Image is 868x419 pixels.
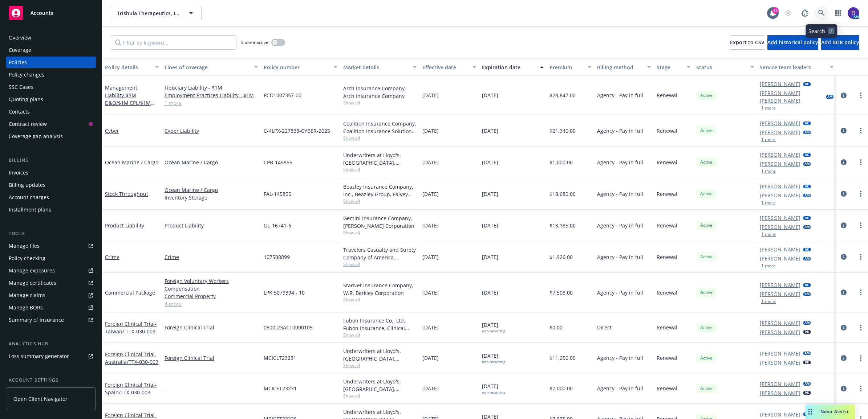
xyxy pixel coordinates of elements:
[760,223,800,231] a: [PERSON_NAME]
[482,289,498,296] span: [DATE]
[831,6,845,20] a: Switch app
[9,118,47,130] div: Contract review
[761,169,776,173] button: 1 more
[6,157,96,164] div: Billing
[165,159,258,166] a: Ocean Marine / Cargo
[482,159,498,166] span: [DATE]
[839,323,848,332] a: circleInformation
[760,411,800,418] a: [PERSON_NAME]
[165,385,166,392] span: -
[264,253,290,261] span: 107508899
[699,385,714,392] span: Active
[343,63,409,71] div: Market details
[6,340,96,348] div: Analytics hub
[6,81,96,93] a: SSC Cases
[9,131,63,142] div: Coverage gap analysis
[9,240,40,252] div: Manage files
[9,302,43,313] div: Manage BORs
[597,253,643,261] span: Agency - Pay in full
[761,299,776,304] button: 1 more
[9,289,45,301] div: Manage claims
[760,359,800,366] a: [PERSON_NAME]
[343,378,417,393] div: Underwriters at Lloyd's, [GEOGRAPHIC_DATA], [PERSON_NAME] of [GEOGRAPHIC_DATA], Clinical Trials I...
[549,63,583,71] div: Premium
[343,198,417,204] span: Show all
[165,186,258,194] a: Ocean Marine / Cargo
[839,221,848,230] a: circleInformation
[165,194,258,201] a: Inventory Storage
[730,35,764,50] button: Export to CSV
[856,158,865,167] a: more
[657,190,677,198] span: Renewal
[760,80,800,88] a: [PERSON_NAME]
[761,201,776,205] button: 1 more
[6,289,96,301] a: Manage claims
[343,120,417,135] div: Coalition Insurance Company, Coalition Insurance Solutions (Carrier), CRC Group
[105,190,148,197] a: Stock Throughput
[761,264,776,268] button: 1 more
[547,58,594,76] button: Premium
[9,192,49,203] div: Account charges
[597,222,643,229] span: Agency - Pay in full
[699,254,714,260] span: Active
[165,292,258,300] a: Commercial Property
[856,91,865,100] a: more
[730,39,764,46] span: Export to CSV
[760,281,800,289] a: [PERSON_NAME]
[6,265,96,276] a: Manage exposures
[479,58,547,76] button: Expiration date
[594,58,654,76] button: Billing method
[343,362,417,369] span: Show all
[9,265,55,276] div: Manage exposures
[767,35,818,50] button: Add historical policy
[699,289,714,296] span: Active
[760,319,800,327] a: [PERSON_NAME]
[343,230,417,236] span: Show all
[343,214,417,230] div: Gemini Insurance Company, [PERSON_NAME] Corporation
[482,321,505,333] span: [DATE]
[814,6,829,20] a: Search
[102,58,162,76] button: Policy details
[264,354,296,362] span: MCICLT23231
[9,277,56,289] div: Manage certificates
[165,222,258,229] a: Product Liability
[31,10,53,16] span: Accounts
[264,127,330,135] span: C-4LPX-227838-CYBER-2025
[821,39,859,46] span: Add BOR policy
[760,151,800,159] a: [PERSON_NAME]
[422,190,439,198] span: [DATE]
[343,167,417,173] span: Show all
[760,128,800,136] a: [PERSON_NAME]
[482,253,498,261] span: [DATE]
[482,190,498,198] span: [DATE]
[264,289,305,296] span: LPK 5079394 - 10
[264,222,291,229] span: GL_16741-6
[264,159,292,166] span: CPB-145855
[264,190,291,198] span: FAL-145855
[482,360,505,364] div: non-recurring
[343,393,417,399] span: Show all
[105,381,157,396] a: Foreign Clinical Trial
[9,314,64,326] div: Summary of insurance
[165,127,258,135] a: Cyber Liability
[422,354,439,362] span: [DATE]
[165,277,258,292] a: Foreign Voluntary Workers Compensation
[6,106,96,118] a: Contacts
[165,63,250,71] div: Lines of coverage
[9,69,44,81] div: Policy changes
[482,91,498,99] span: [DATE]
[9,32,31,44] div: Overview
[422,253,439,261] span: [DATE]
[261,58,340,76] button: Policy number
[422,385,439,392] span: [DATE]
[264,324,313,331] span: 0500-23ACT0000105
[105,63,151,71] div: Policy details
[111,6,202,20] button: Trishula Therapeutics, Inc.
[856,288,865,297] a: more
[549,159,573,166] span: $1,000.00
[482,329,505,333] div: non-recurring
[549,354,576,362] span: $11,250.00
[549,385,573,392] span: $7,000.00
[760,214,800,222] a: [PERSON_NAME]
[105,289,155,296] a: Commercial Package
